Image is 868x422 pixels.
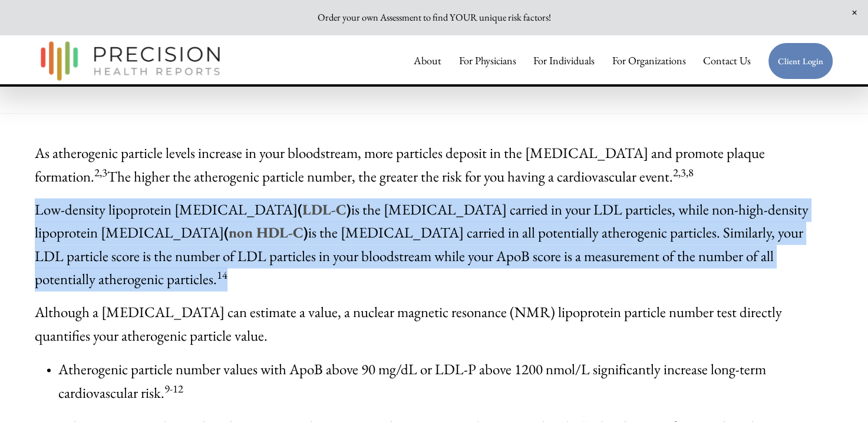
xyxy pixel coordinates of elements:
img: Precision Health Reports [35,36,226,86]
sup: 9-12 [164,381,183,396]
a: About [414,49,441,72]
a: For Physicians [459,49,516,72]
a: LDL-C [302,200,346,219]
sup: 2,3 [94,165,107,180]
a: folder dropdown [612,49,685,72]
span: Atherogenic particle number values with ApoB above 90 mg/dL or LDL-P above 1200 nmol/L significan... [58,360,766,402]
a: Contact Us [703,49,751,72]
strong: ( ) [224,223,308,242]
span: Although a [MEDICAL_DATA] can estimate a value, a nuclear magnetic resonance (NMR) lipoprotein pa... [35,302,782,345]
a: Client Login [768,42,833,80]
strong: ( ) [298,200,351,219]
sup: 2,3,8 [673,165,694,180]
a: non HDL-C [229,223,303,242]
span: As atherogenic particle levels increase in your bloodstream, more particles deposit in the [MEDIC... [35,143,765,186]
iframe: Chat Widget [809,365,868,422]
sup: 14 [217,268,227,282]
span: For Organizations [612,50,685,72]
a: For Individuals [533,49,595,72]
span: Low-density lipoprotein [MEDICAL_DATA] is the [MEDICAL_DATA] carried in your LDL particles, while... [35,200,808,289]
